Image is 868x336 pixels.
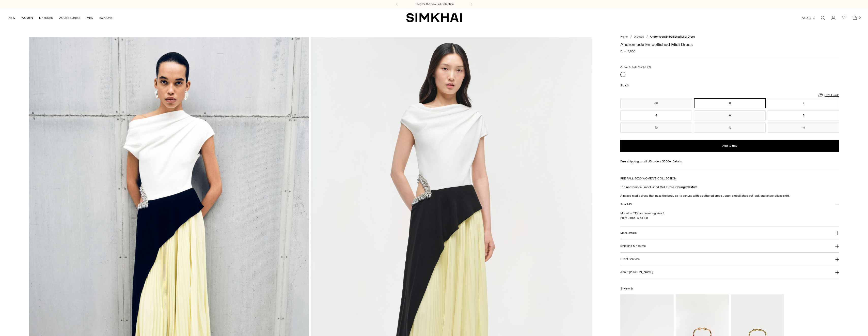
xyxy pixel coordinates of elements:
a: WOMEN [21,12,33,23]
h3: More Details [620,231,636,235]
a: Open search modal [818,13,828,23]
button: 6 [694,110,766,120]
a: SIMKHAI [406,13,462,23]
button: Shipping & Returns [620,239,839,252]
div: / [646,35,648,39]
button: 0 [694,98,766,108]
span: 0 [627,84,629,87]
a: EXPLORE [99,12,113,23]
button: 10 [620,123,692,133]
label: Color: [620,65,651,70]
div: / [630,35,632,39]
button: Size & Fit [620,198,839,211]
div: Free shipping on all US orders $200+ [620,159,839,164]
h6: Style with [620,287,839,290]
h3: Size & Fit [620,203,633,206]
a: ACCESSORIES [59,12,81,23]
nav: breadcrumbs [620,35,839,39]
button: Client Services [620,253,839,266]
a: Wishlist [839,13,849,23]
h3: Shipping & Returns [620,244,646,248]
button: 8 [768,110,839,120]
button: More Details [620,226,839,239]
p: A mixed media dress that uses the body as its canvas with a gathered crepe upper, embellished cut... [620,193,839,198]
button: Add to Bag [620,140,839,152]
button: 12 [694,123,766,133]
button: AED د.إ [802,12,816,23]
span: Add to Bag [722,144,737,148]
button: 2 [768,98,839,108]
strong: Sunglow Multi [677,185,697,189]
span: Dhs. 3,900 [620,49,635,54]
a: Open cart modal [850,13,860,23]
p: The Andromeda Embellished Midi Dress in [620,185,839,189]
a: Discover the new Fall Collection [415,2,454,6]
a: DRESSES [39,12,53,23]
button: 14 [768,123,839,133]
button: 4 [620,110,692,120]
span: Andromeda Embellished Midi Dress [650,35,695,38]
label: Size: [620,83,629,88]
p: Model is 5'10" and wearing size 2 Fully Lined, Side Zip [620,211,810,220]
a: Details [672,159,682,164]
h3: Client Services [620,257,640,261]
a: Size Guide [817,92,839,98]
a: Home [620,35,628,38]
button: 00 [620,98,692,108]
button: About [PERSON_NAME] [620,266,839,279]
a: PRE FALL 2025 WOMEN'S COLLECTION [620,177,676,180]
h1: Andromeda Embellished Midi Dress [620,42,839,47]
span: SUNGLOW MULTI [629,66,651,69]
a: NEW [8,12,15,23]
span: 0 [857,15,862,20]
a: Dresses [634,35,644,38]
h3: About [PERSON_NAME] [620,270,653,274]
a: MEN [87,12,93,23]
a: Go to the account page [828,13,839,23]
